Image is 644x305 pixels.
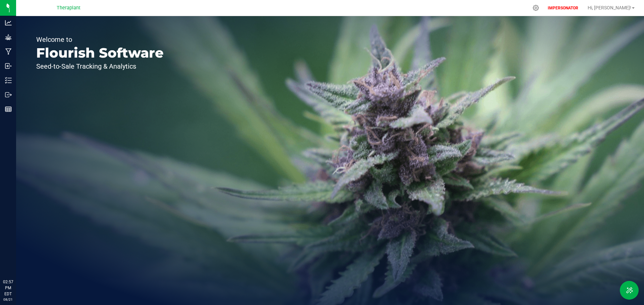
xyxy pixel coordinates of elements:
[532,5,540,11] div: Manage settings
[5,106,12,112] inline-svg: Reports
[5,48,12,55] inline-svg: Manufacturing
[5,91,12,98] inline-svg: Outbound
[5,34,12,41] inline-svg: Grow
[3,279,13,297] p: 02:57 PM EDT
[3,297,13,302] p: 08/21
[588,5,631,10] span: Hi, [PERSON_NAME]!
[36,63,164,70] p: Seed-to-Sale Tracking & Analytics
[5,77,12,84] inline-svg: Inventory
[36,46,164,60] p: Flourish Software
[5,19,12,26] inline-svg: Analytics
[545,5,581,11] p: IMPERSONATOR
[36,36,164,43] p: Welcome to
[57,5,80,11] span: Theraplant
[620,281,639,300] button: Toggle Menu
[5,63,12,69] inline-svg: Inbound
